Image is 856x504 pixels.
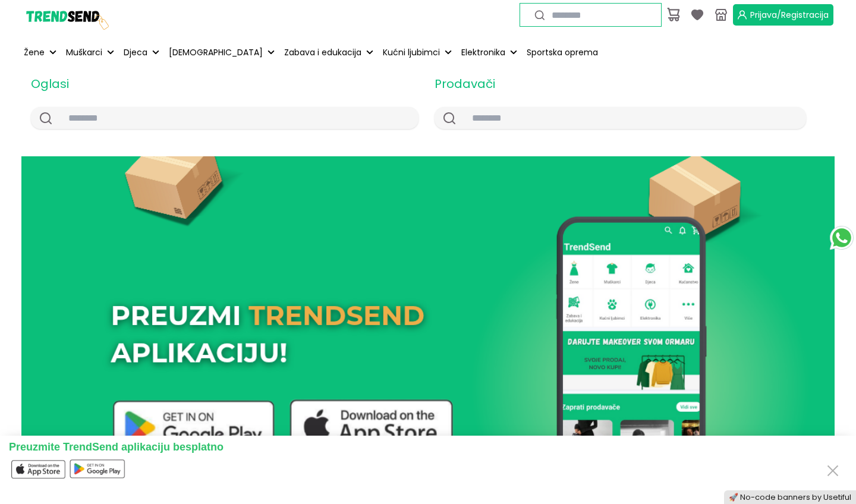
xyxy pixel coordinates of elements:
p: Kućni ljubimci [383,46,440,59]
p: Zabava i edukacija [284,46,361,59]
p: Djeca [124,46,147,59]
button: Muškarci [64,39,117,65]
p: Elektronika [461,46,505,59]
button: Djeca [121,39,162,65]
p: [DEMOGRAPHIC_DATA] [169,46,263,59]
button: Close [823,459,842,481]
button: Prijava/Registracija [733,4,833,26]
span: Preuzmite TrendSend aplikaciju besplatno [9,441,224,453]
button: Kućni ljubimci [380,39,454,65]
button: Žene [21,39,59,65]
button: Elektronika [459,39,520,65]
p: Muškarci [66,46,102,59]
a: 🚀 No-code banners by Usetiful [729,492,851,502]
span: Prijava/Registracija [750,9,829,21]
p: Žene [24,46,45,59]
button: [DEMOGRAPHIC_DATA] [166,39,277,65]
h2: Prodavači [435,75,806,93]
button: Zabava i edukacija [282,39,376,65]
h2: Oglasi [31,75,418,93]
a: Sportska oprema [524,39,600,65]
